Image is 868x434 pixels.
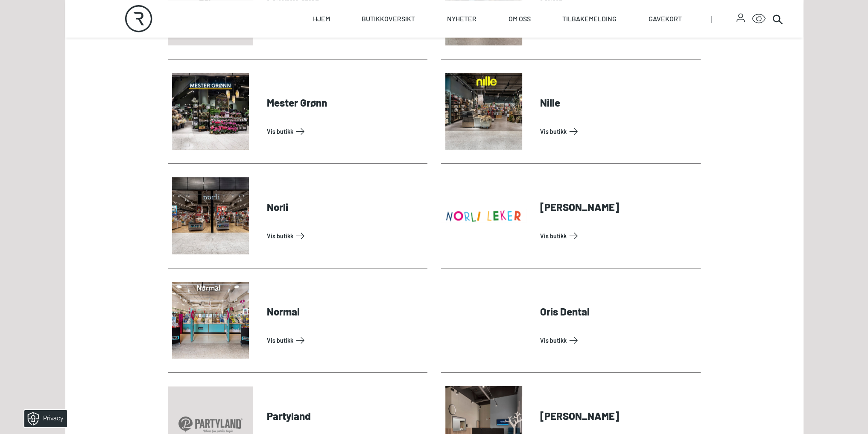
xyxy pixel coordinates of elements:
[540,124,697,138] a: Vis Butikk: Nille
[540,229,697,243] a: Vis Butikk: Norli Leker
[267,229,424,243] a: Vis Butikk: Norli
[267,124,424,138] a: Vis Butikk: Mester Grønn
[9,407,78,430] iframe: Manage Preferences
[540,333,697,347] a: Vis Butikk: Oris Dental
[267,333,424,347] a: Vis Butikk: Normal
[752,12,766,26] button: Open Accessibility Menu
